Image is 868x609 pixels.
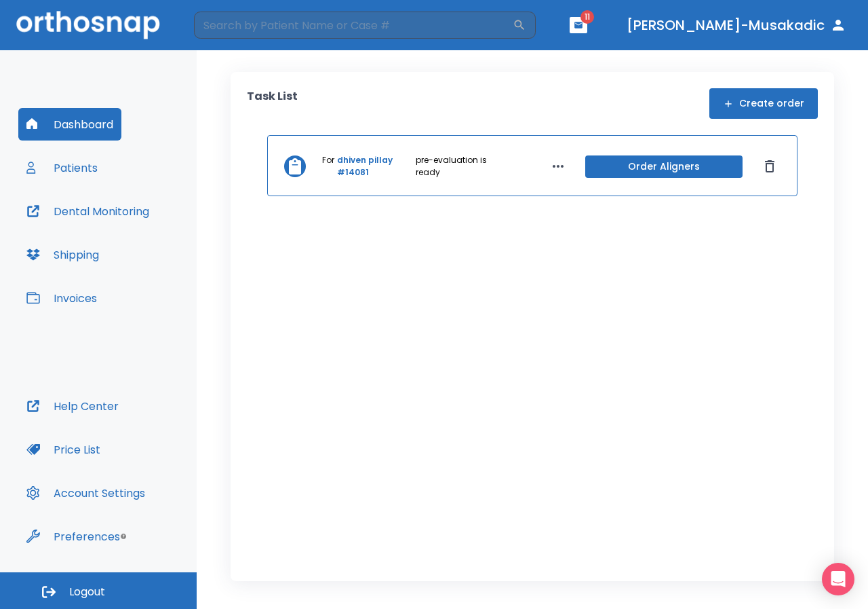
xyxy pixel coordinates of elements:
[322,154,334,179] p: For
[18,108,121,141] button: Dashboard
[18,477,153,509] button: Account Settings
[759,155,781,177] button: Dismiss
[117,530,130,542] div: Tooltip anchor
[69,585,105,599] span: Logout
[18,151,106,184] button: Patients
[18,390,127,422] button: Help Center
[18,195,157,227] button: Dental Monitoring
[18,282,105,314] button: Invoices
[337,154,413,179] a: dhiven pillay #14081
[18,433,108,466] button: Price List
[822,563,854,595] div: Open Intercom Messenger
[16,11,160,39] img: Orthosnap
[194,12,513,39] input: Search by Patient Name or Case #
[416,154,498,179] p: pre-evaluation is ready
[580,10,594,24] span: 11
[621,13,852,37] button: [PERSON_NAME]-Musakadic
[585,155,743,178] button: Order Aligners
[18,520,128,553] button: Preferences
[709,88,818,119] button: Create order
[18,238,107,271] button: Shipping
[247,88,298,119] p: Task List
